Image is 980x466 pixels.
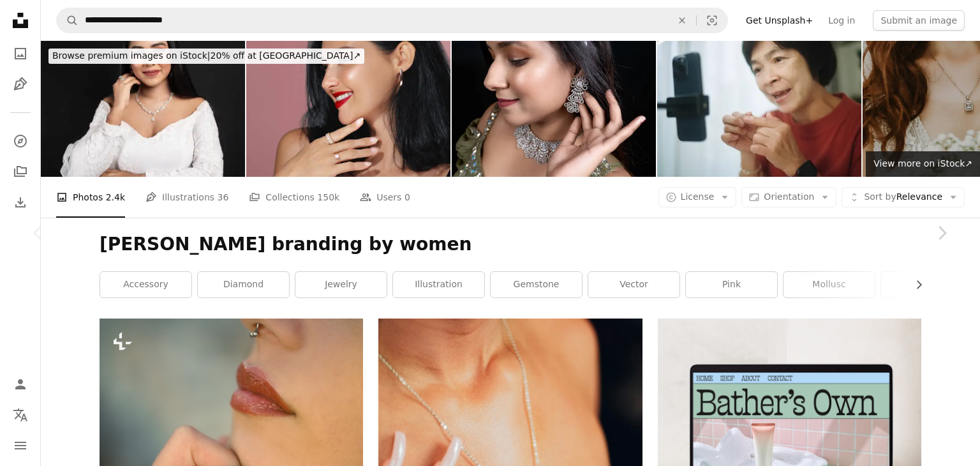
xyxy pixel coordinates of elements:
[56,8,728,33] form: Find visuals sitewide
[317,190,339,204] span: 150k
[741,187,836,207] button: Orientation
[903,172,980,294] a: Next
[249,177,339,218] a: Collections 150k
[41,41,372,71] a: Browse premium images on iStock|20% off at [GEOGRAPHIC_DATA]↗
[668,8,696,33] button: Clear
[8,372,33,397] a: Log in / Sign up
[657,41,861,177] img: Mature woman making a small business online.
[881,272,972,297] a: shape
[452,41,656,177] img: Beautiful female model showing earrings and Diamond necklace
[145,177,228,218] a: Illustrations 36
[864,191,942,204] span: Relevance
[100,233,921,256] h1: [PERSON_NAME] branding by women
[588,272,679,297] a: vector
[295,272,387,297] a: jewelry
[393,272,484,297] a: illustration
[842,187,965,207] button: Sort byRelevance
[41,41,245,177] img: Beautiful elegant bride wearing luxurious Diamond jewelery , necklace and earing with bridal lehnga
[738,10,820,31] a: Get Unsplash+
[57,8,78,33] button: Search Unsplash
[360,177,410,218] a: Users 0
[198,272,289,297] a: diamond
[686,272,777,297] a: pink
[783,272,875,297] a: mollusc
[8,71,33,97] a: Illustrations
[864,192,896,202] span: Sort by
[52,50,360,61] span: 20% off at [GEOGRAPHIC_DATA] ↗
[873,10,965,31] button: Submit an image
[873,158,972,169] span: View more on iStock ↗
[8,433,33,458] button: Menu
[491,272,582,297] a: gemstone
[764,192,814,202] span: Orientation
[697,8,727,33] button: Visual search
[658,187,737,207] button: License
[246,41,450,177] img: Elegant Woman With Red Lips Smiling And Showing Jewelry In Studio
[405,190,410,204] span: 0
[681,192,715,202] span: License
[218,190,229,204] span: 36
[8,128,33,154] a: Explore
[52,50,210,61] span: Browse premium images on iStock |
[8,402,33,428] button: Language
[820,10,863,31] a: Log in
[866,151,980,177] a: View more on iStock↗
[8,41,33,66] a: Photos
[100,272,191,297] a: accessory
[8,159,33,184] a: Collections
